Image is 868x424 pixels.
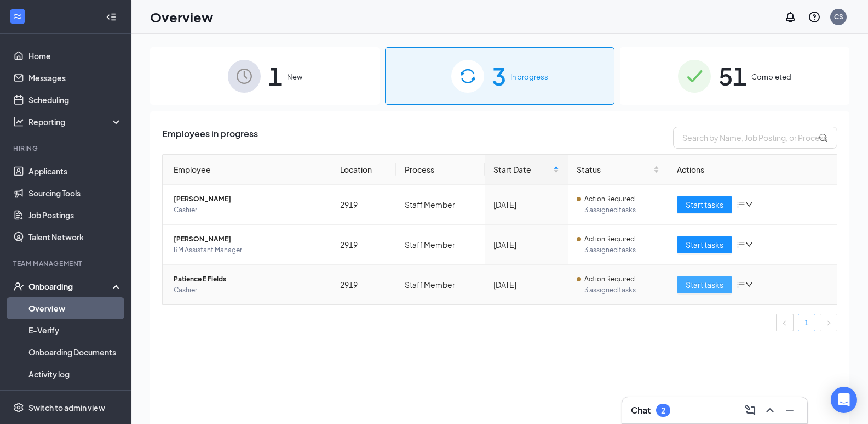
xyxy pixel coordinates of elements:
a: E-Verify [28,319,122,341]
span: Action Required [584,234,635,245]
span: 3 [492,57,506,95]
td: Staff Member [396,185,485,225]
input: Search by Name, Job Posting, or Process [673,127,837,149]
th: Process [396,155,485,185]
button: Start tasks [677,196,732,213]
button: right [820,314,837,331]
span: 1 [268,57,283,95]
a: Talent Network [28,226,122,248]
div: 2 [661,406,665,415]
div: Reporting [28,116,123,127]
button: ChevronUp [761,402,779,419]
span: bars [737,280,745,289]
span: [PERSON_NAME] [174,234,323,245]
span: Cashier [174,285,323,296]
span: Status [577,163,651,176]
span: Patience E Fields [174,274,323,285]
span: left [781,320,788,326]
svg: WorkstreamLogo [12,11,23,22]
div: [DATE] [493,239,559,251]
div: Open Intercom Messenger [831,387,857,413]
th: Employee [163,155,331,185]
span: 3 assigned tasks [584,285,659,296]
span: Completed [751,71,791,82]
li: 1 [798,314,815,331]
span: 51 [718,57,747,95]
div: Onboarding [28,281,113,292]
span: Cashier [174,205,323,216]
span: bars [737,240,745,249]
span: down [745,201,753,208]
td: Staff Member [396,225,485,265]
span: 3 assigned tasks [584,205,659,216]
span: RM Assistant Manager [174,245,323,256]
div: Hiring [13,144,120,153]
a: Home [28,45,122,67]
button: left [776,314,794,331]
a: Onboarding Documents [28,341,122,363]
span: Action Required [584,194,635,205]
svg: QuestionInfo [808,10,821,24]
td: Staff Member [396,265,485,304]
span: In progress [510,71,548,82]
span: Employees in progress [162,127,258,149]
td: 2919 [331,225,396,265]
svg: ChevronUp [763,404,777,417]
svg: Notifications [784,10,797,24]
button: Start tasks [677,236,732,253]
a: Activity log [28,363,122,385]
span: 3 assigned tasks [584,245,659,256]
span: Action Required [584,274,635,285]
a: Overview [28,297,122,319]
td: 2919 [331,265,396,304]
a: Sourcing Tools [28,182,122,204]
svg: Minimize [783,404,796,417]
span: down [745,241,753,248]
td: 2919 [331,185,396,225]
li: Next Page [820,314,837,331]
h1: Overview [150,8,213,26]
div: [DATE] [493,279,559,291]
span: [PERSON_NAME] [174,194,323,205]
a: Team [28,385,122,407]
svg: Collapse [106,12,117,22]
span: New [287,71,302,82]
button: ComposeMessage [741,402,759,419]
a: Job Postings [28,204,122,226]
svg: UserCheck [13,281,24,292]
div: Team Management [13,259,120,268]
button: Minimize [781,402,798,419]
button: Start tasks [677,276,732,293]
span: Start tasks [686,199,723,211]
li: Previous Page [776,314,794,331]
svg: Settings [13,402,24,413]
div: [DATE] [493,199,559,211]
a: Applicants [28,160,122,182]
a: Scheduling [28,89,122,111]
span: right [825,320,832,326]
a: Messages [28,67,122,89]
th: Status [568,155,668,185]
span: down [745,281,753,289]
a: 1 [798,314,815,331]
span: Start tasks [686,279,723,291]
span: Start Date [493,163,551,176]
svg: ComposeMessage [744,404,757,417]
th: Actions [668,155,837,185]
h3: Chat [631,404,651,416]
span: Start tasks [686,239,723,251]
div: Switch to admin view [28,402,105,413]
svg: Analysis [13,116,24,127]
th: Location [331,155,396,185]
div: CS [834,12,843,21]
span: bars [737,200,745,209]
